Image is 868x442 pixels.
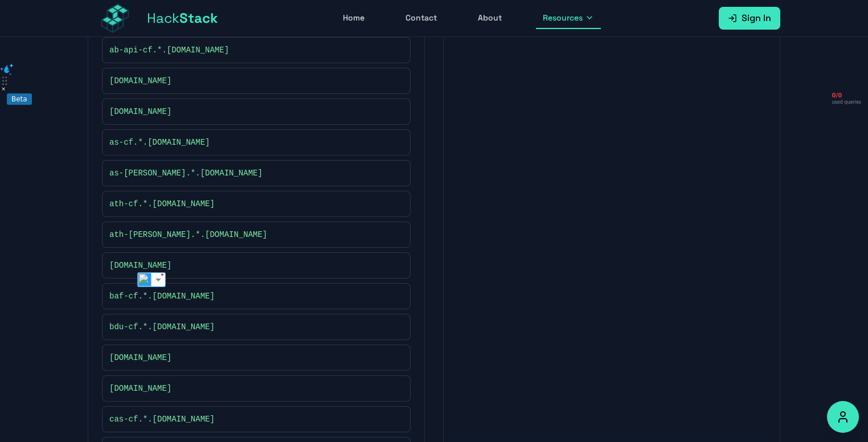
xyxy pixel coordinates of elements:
a: Contact [399,7,444,29]
span: [DOMAIN_NAME] [109,260,171,271]
span: used queries [832,100,861,105]
a: About [471,7,509,29]
span: ath-[PERSON_NAME].*.[DOMAIN_NAME] [109,229,267,240]
span: Sign In [742,11,771,25]
span: 0 / 0 [832,92,861,100]
span: as-[PERSON_NAME].*.[DOMAIN_NAME] [109,167,263,179]
span: cas-cf.*.[DOMAIN_NAME] [109,414,215,425]
span: [DOMAIN_NAME] [109,352,171,363]
span: [DOMAIN_NAME] [109,383,171,394]
a: Sign In [719,7,780,30]
span: [DOMAIN_NAME] [109,75,171,87]
span: Resources [543,12,583,23]
span: ab-api-cf.*.[DOMAIN_NAME] [109,44,229,56]
div: Beta [7,93,32,105]
button: Accessibility Options [827,401,859,433]
span: ath-cf.*.[DOMAIN_NAME] [109,198,215,210]
span: [DOMAIN_NAME] [109,106,171,117]
span: bdu-cf.*.[DOMAIN_NAME] [109,321,215,333]
a: Home [336,7,371,29]
span: as-cf.*.[DOMAIN_NAME] [109,137,210,148]
span: baf-cf.*.[DOMAIN_NAME] [109,290,215,302]
span: Hack [147,9,218,27]
span: Stack [179,9,218,27]
button: Resources [536,7,601,29]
